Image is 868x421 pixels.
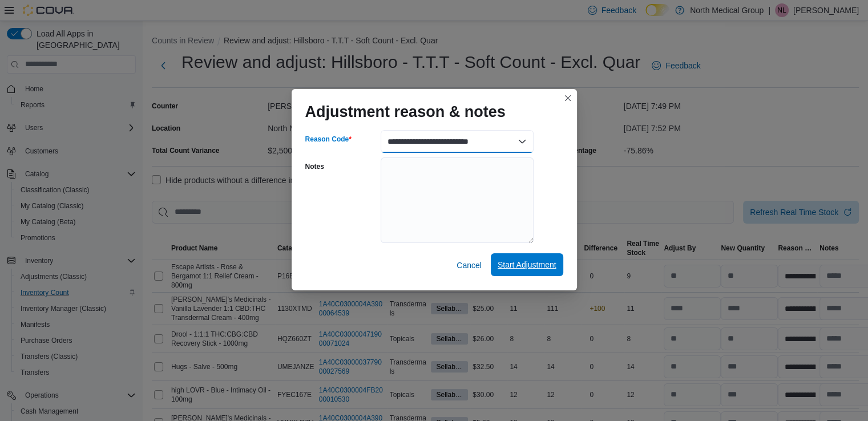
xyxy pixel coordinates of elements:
label: Notes [305,162,324,171]
label: Reason Code [305,135,352,144]
span: Cancel [457,260,482,271]
button: Cancel [452,254,486,277]
span: Start Adjustment [498,259,556,270]
h1: Adjustment reason & notes [305,103,506,121]
button: Closes this modal window [561,91,575,105]
button: Start Adjustment [491,253,563,276]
